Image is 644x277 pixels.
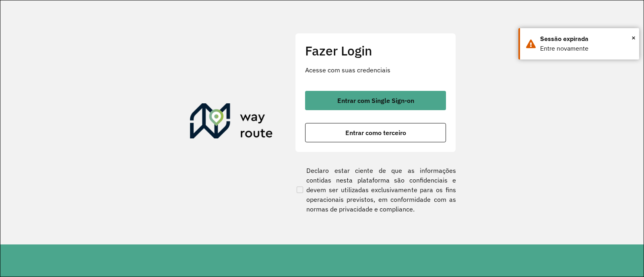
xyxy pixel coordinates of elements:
label: Declaro estar ciente de que as informações contidas nesta plataforma são confidenciais e devem se... [295,166,456,214]
div: Entre novamente [540,44,633,53]
button: Close [632,32,636,44]
span: × [632,32,636,44]
span: Entrar com Single Sign-on [337,97,414,104]
h2: Fazer Login [305,43,446,58]
span: Entrar como terceiro [345,129,406,136]
button: button [305,123,446,142]
button: button [305,91,446,110]
img: Roteirizador AmbevTech [190,103,273,142]
p: Acesse com suas credenciais [305,65,446,75]
div: Sessão expirada [540,34,633,44]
